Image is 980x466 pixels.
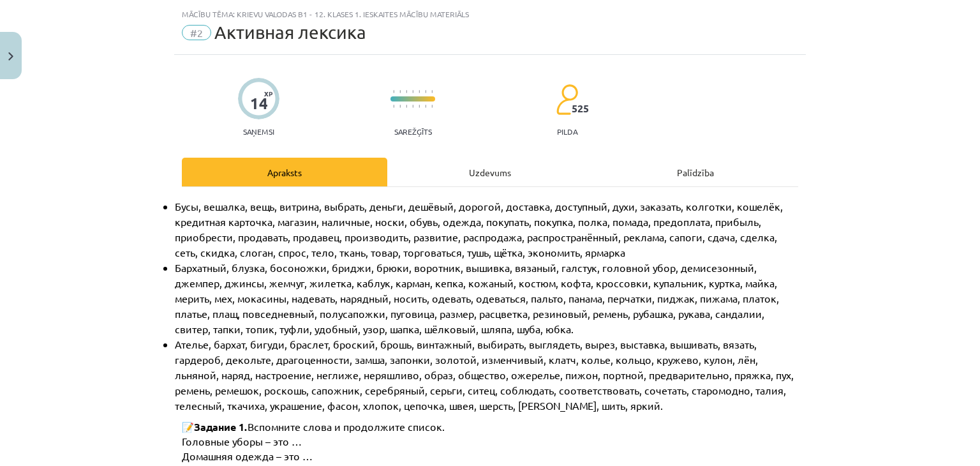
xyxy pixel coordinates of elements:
span: Бусы, вешалка, вещь, витрина, выбрать, деньги, дешёвый, дорогой, доставка, доступный, духи, заказ... [175,200,785,259]
img: icon-close-lesson-0947bae3869378f0d4975bcd49f059093ad1ed9edebbc8119c70593378902aed.svg [8,52,13,61]
img: icon-short-line-57e1e144782c952c97e751825c79c345078a6d821885a25fce030b3d8c18986b.svg [431,105,433,108]
img: icon-short-line-57e1e144782c952c97e751825c79c345078a6d821885a25fce030b3d8c18986b.svg [393,105,394,108]
img: icon-short-line-57e1e144782c952c97e751825c79c345078a6d821885a25fce030b3d8c18986b.svg [425,105,426,108]
span: Домашняя одежда – это … [182,449,313,462]
span: Бархатный, блузка, босоножки, бриджи, брюки, воротник, вышивка, вязаный, галстук, головной убор, ... [175,261,782,335]
img: icon-short-line-57e1e144782c952c97e751825c79c345078a6d821885a25fce030b3d8c18986b.svg [412,105,413,108]
img: icon-short-line-57e1e144782c952c97e751825c79c345078a6d821885a25fce030b3d8c18986b.svg [399,105,401,108]
div: Apraksts [182,158,387,186]
span: #2 [182,25,211,40]
img: icon-short-line-57e1e144782c952c97e751825c79c345078a6d821885a25fce030b3d8c18986b.svg [406,105,407,108]
img: students-c634bb4e5e11cddfef0936a35e636f08e4e9abd3cc4e673bd6f9a4125e45ecb1.svg [556,84,578,116]
span: Вспомните слова и продолжите список. [248,420,445,433]
div: 14 [250,94,268,112]
span: XP [264,90,272,97]
img: icon-short-line-57e1e144782c952c97e751825c79c345078a6d821885a25fce030b3d8c18986b.svg [425,90,426,93]
p: Sarežģīts [394,127,432,136]
p: Saņemsi [238,127,279,136]
span: Головные уборы – это … [182,435,302,447]
span: Задание 1. [194,420,248,433]
img: icon-short-line-57e1e144782c952c97e751825c79c345078a6d821885a25fce030b3d8c18986b.svg [419,105,420,108]
p: pilda [557,127,577,136]
img: icon-short-line-57e1e144782c952c97e751825c79c345078a6d821885a25fce030b3d8c18986b.svg [412,90,413,93]
span: Активная лексика [214,22,366,43]
span: 525 [572,103,589,114]
img: icon-short-line-57e1e144782c952c97e751825c79c345078a6d821885a25fce030b3d8c18986b.svg [419,90,420,93]
img: icon-short-line-57e1e144782c952c97e751825c79c345078a6d821885a25fce030b3d8c18986b.svg [406,90,407,93]
img: icon-short-line-57e1e144782c952c97e751825c79c345078a6d821885a25fce030b3d8c18986b.svg [393,90,394,93]
div: Mācību tēma: Krievu valodas b1 - 12. klases 1. ieskaites mācību materiāls [182,10,798,19]
span: 📝 [182,421,194,433]
div: Palīdzība [593,158,798,186]
img: icon-short-line-57e1e144782c952c97e751825c79c345078a6d821885a25fce030b3d8c18986b.svg [431,90,433,93]
img: icon-short-line-57e1e144782c952c97e751825c79c345078a6d821885a25fce030b3d8c18986b.svg [399,90,401,93]
div: Uzdevums [387,158,593,186]
span: Ателье, бархат, бигуди, браслет, броский, брошь, винтажный, выбирать, выглядеть, вырез, выставка,... [175,338,796,412]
